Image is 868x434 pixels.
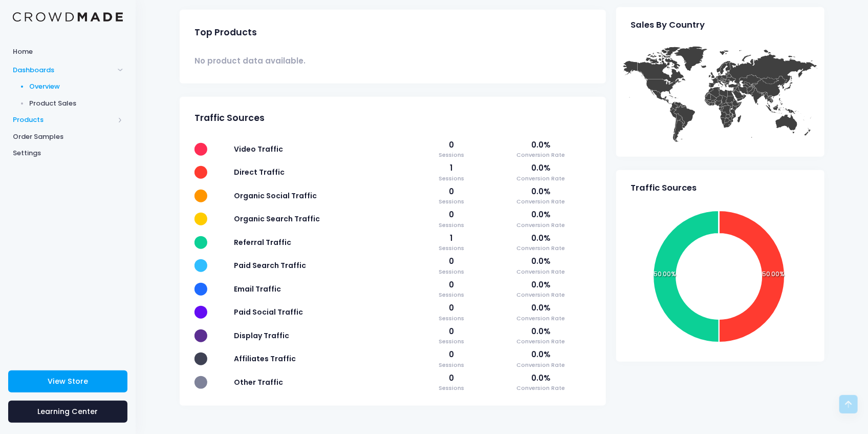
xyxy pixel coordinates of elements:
[491,233,591,244] span: 0.0%
[631,20,705,30] span: Sales By Country
[491,279,591,291] span: 0.0%
[8,401,127,423] a: Learning Center
[422,314,481,323] span: Sessions
[422,326,481,337] span: 0
[491,373,591,384] span: 0.0%
[422,162,481,174] span: 1
[491,302,591,314] span: 0.0%
[491,151,591,159] span: Conversion Rate
[491,349,591,360] span: 0.0%
[422,267,481,276] span: Sessions
[422,384,481,392] span: Sessions
[422,233,481,244] span: 1
[13,47,123,57] span: Home
[48,376,88,386] span: View Store
[422,302,481,314] span: 0
[234,307,303,317] span: Paid Social Traffic
[422,349,481,360] span: 0
[491,326,591,337] span: 0.0%
[491,174,591,183] span: Conversion Rate
[30,98,123,109] span: Product Sales
[234,284,281,294] span: Email Traffic
[194,113,265,123] span: Traffic Sources
[234,354,296,364] span: Affiliates Traffic
[491,384,591,392] span: Conversion Rate
[491,209,591,220] span: 0.0%
[30,81,123,92] span: Overview
[422,151,481,159] span: Sessions
[491,314,591,323] span: Conversion Rate
[422,373,481,384] span: 0
[491,256,591,267] span: 0.0%
[13,115,114,125] span: Products
[194,55,306,67] span: No product data available.
[422,209,481,220] span: 0
[422,361,481,369] span: Sessions
[491,337,591,346] span: Conversion Rate
[234,144,283,154] span: Video Traffic
[234,260,306,271] span: Paid Search Traffic
[422,256,481,267] span: 0
[8,370,127,392] a: View Store
[422,279,481,291] span: 0
[491,186,591,197] span: 0.0%
[422,174,481,183] span: Sessions
[13,148,123,158] span: Settings
[13,12,123,22] img: Logo
[631,183,697,193] span: Traffic Sources
[422,221,481,230] span: Sessions
[491,267,591,276] span: Conversion Rate
[234,330,289,341] span: Display Traffic
[234,167,285,177] span: Direct Traffic
[13,132,123,142] span: Order Samples
[234,191,317,201] span: Organic Social Traffic
[422,337,481,346] span: Sessions
[422,186,481,197] span: 0
[491,244,591,253] span: Conversion Rate
[491,291,591,299] span: Conversion Rate
[491,197,591,206] span: Conversion Rate
[422,244,481,253] span: Sessions
[234,237,291,247] span: Referral Traffic
[422,291,481,299] span: Sessions
[234,377,283,387] span: Other Traffic
[194,27,257,38] span: Top Products
[491,221,591,230] span: Conversion Rate
[13,65,114,75] span: Dashboards
[234,214,320,224] span: Organic Search Traffic
[422,139,481,151] span: 0
[491,361,591,369] span: Conversion Rate
[38,406,98,417] span: Learning Center
[422,197,481,206] span: Sessions
[491,139,591,151] span: 0.0%
[491,162,591,174] span: 0.0%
